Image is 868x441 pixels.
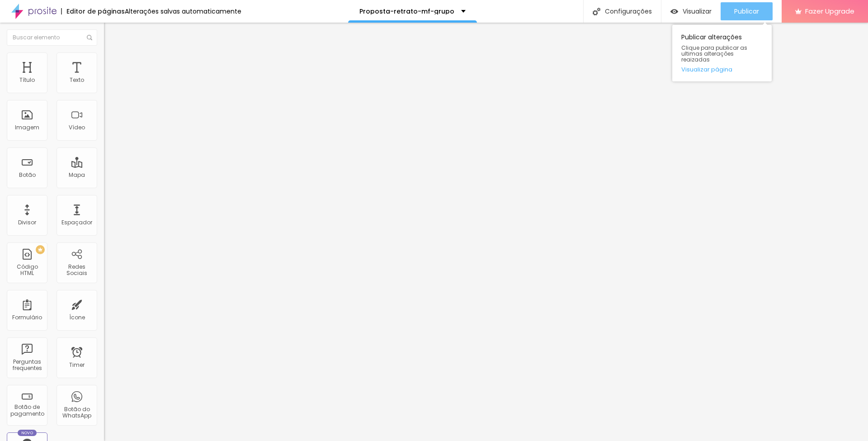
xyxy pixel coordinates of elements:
[12,314,42,321] div: Formulário
[104,23,868,441] iframe: Editor
[7,29,97,46] input: Buscar elemento
[9,359,45,372] div: Perguntas frequentes
[681,66,763,72] a: Visualizar página
[661,2,721,20] button: Visualizar
[61,8,125,14] div: Editor de páginas
[670,8,678,15] img: view-1.svg
[721,2,773,20] button: Publicar
[593,8,600,15] img: Icone
[18,219,36,226] div: Divisor
[69,314,85,321] div: Ícone
[359,8,454,14] p: Proposta-retrato-mf-grupo
[15,124,39,131] div: Imagem
[125,8,241,14] div: Alterações salvas automaticamente
[683,8,712,15] span: Visualizar
[59,406,94,419] div: Botão do WhatsApp
[61,219,92,226] div: Espaçador
[18,430,37,436] div: Novo
[19,172,36,178] div: Botão
[69,124,85,131] div: Vídeo
[70,77,84,83] div: Texto
[69,362,85,368] div: Timer
[19,77,35,83] div: Título
[805,7,854,15] span: Fazer Upgrade
[69,172,85,178] div: Mapa
[87,35,92,40] img: Icone
[9,264,45,277] div: Código HTML
[672,25,772,81] div: Publicar alterações
[734,8,759,15] span: Publicar
[59,264,94,277] div: Redes Sociais
[681,45,763,63] span: Clique para publicar as ultimas alterações reaizadas
[9,404,45,417] div: Botão de pagamento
